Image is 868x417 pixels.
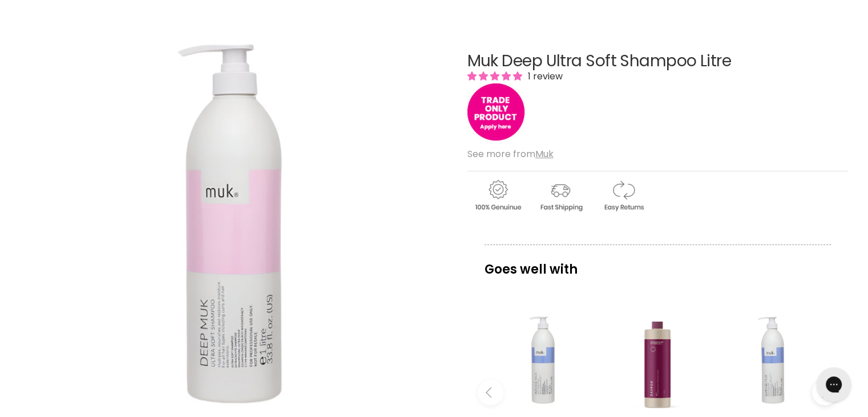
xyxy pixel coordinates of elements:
[524,70,563,83] span: 1 review
[467,178,528,213] img: genuine.gif
[593,178,653,213] img: returns.gif
[467,53,848,70] h1: Muk Deep Ultra Soft Shampoo Litre
[535,147,554,161] a: Muk
[530,178,591,213] img: shipping.gif
[811,363,857,406] iframe: Gorgias live chat messenger
[485,244,831,282] p: Goes well with
[467,70,524,83] span: 5.00 stars
[467,147,554,161] span: See more from
[467,83,524,141] img: tradeonly_small.jpg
